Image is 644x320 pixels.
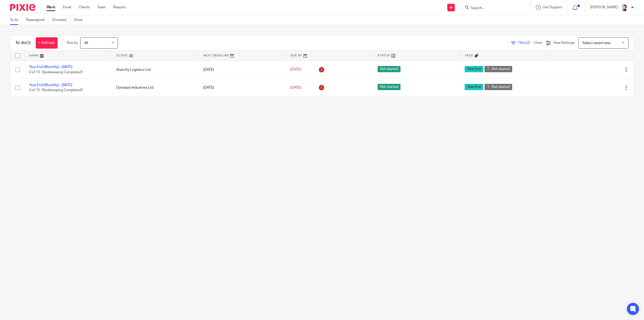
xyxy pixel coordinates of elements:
[10,4,35,11] img: Pixie
[465,66,483,72] span: Year End
[620,4,628,12] img: Jayde%20Headshot.jpg
[52,15,70,25] a: Snoozed
[97,5,106,10] a: Team
[290,86,301,89] span: [DATE]
[582,41,611,45] span: Select saved view
[67,40,78,45] p: Due by
[63,5,71,10] a: Email
[485,84,512,90] span: 1 - Not started
[29,83,72,87] a: Year End (Monthly) - [DATE]
[29,65,72,69] a: Year End (Monthly) - [DATE]
[198,79,285,96] td: [DATE]
[465,84,483,90] span: Year End
[526,41,530,45] span: (2)
[470,6,515,11] input: Search
[198,61,285,79] td: [DATE]
[113,5,126,10] a: Reports
[553,41,575,45] span: View Settings
[29,88,83,92] span: 0 of 15 · Bookkeeping Completed?
[15,40,31,46] h1: To do
[111,61,198,79] td: Anarchy Logistics Ltd.
[465,54,473,57] span: Tags
[518,41,534,45] span: Filter
[36,37,58,49] a: + Add task
[378,66,400,72] span: Not started
[26,41,31,45] span: (2)
[378,84,400,90] span: Not started
[543,6,562,9] span: Get Support
[590,5,618,10] p: [PERSON_NAME]
[111,79,198,96] td: Dymasyn Industries Ltd.
[74,15,86,25] a: Done
[485,66,512,72] span: 1 - Not started
[290,68,301,72] span: [DATE]
[47,5,55,10] a: Work
[79,5,90,10] a: Clients
[534,41,542,45] a: Clear
[10,15,22,25] a: To do
[26,15,49,25] a: Reassigned
[29,70,83,74] span: 0 of 15 · Bookkeeping Completed?
[84,41,88,45] span: All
